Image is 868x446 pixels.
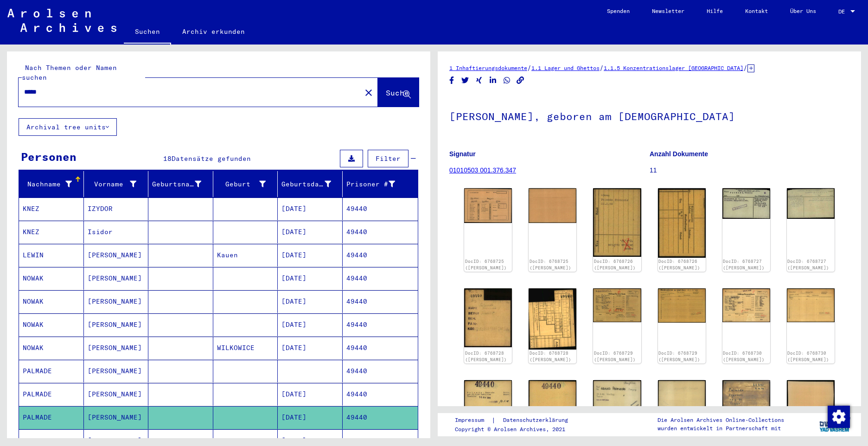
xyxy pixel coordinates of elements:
mat-cell: PALMADE [19,383,84,406]
span: / [600,64,604,72]
a: 1.1 Lager und Ghettos [531,64,600,71]
mat-cell: Kauen [213,244,278,267]
a: DocID: 6768730 ([PERSON_NAME]) [723,350,765,362]
img: 002.jpg [529,188,576,223]
mat-cell: [DATE] [278,337,343,359]
a: DocID: 6768727 ([PERSON_NAME]) [787,259,829,270]
mat-cell: [DATE] [278,290,343,313]
mat-cell: 49440 [343,267,418,290]
mat-cell: [PERSON_NAME] [84,290,149,313]
button: Share on LinkedIn [488,75,498,86]
img: 001.jpg [722,188,770,218]
a: DocID: 6768729 ([PERSON_NAME]) [658,350,700,362]
div: | [455,415,579,425]
div: Nachname [23,179,72,189]
a: Suchen [124,20,171,45]
a: DocID: 6768726 ([PERSON_NAME]) [594,259,636,270]
div: Nachname [23,177,83,191]
img: Arolsen_neg.svg [7,9,116,32]
mat-header-cell: Geburt‏ [213,171,278,197]
img: 002.jpg [529,288,576,350]
a: DocID: 6768728 ([PERSON_NAME]) [530,350,571,362]
p: Copyright © Arolsen Archives, 2021 [455,425,579,433]
mat-header-cell: Geburtsname [148,171,213,197]
img: 002.jpg [787,380,835,424]
img: 001.jpg [464,288,512,347]
mat-cell: [PERSON_NAME] [84,337,149,359]
img: 001.jpg [722,288,770,322]
button: Share on Twitter [460,75,470,86]
mat-cell: 49440 [343,337,418,359]
p: wurden entwickelt in Partnerschaft mit [657,424,784,433]
img: 001.jpg [593,188,641,257]
div: Geburtsname [152,177,213,191]
img: 001.jpg [464,188,512,223]
p: Die Arolsen Archives Online-Collections [657,416,784,424]
div: Vorname [88,177,148,191]
span: 18 [163,154,172,163]
img: 001.jpg [722,380,770,423]
span: Filter [376,154,401,163]
mat-header-cell: Nachname [19,171,84,197]
span: Suche [386,88,409,97]
img: yv_logo.png [817,413,852,436]
mat-header-cell: Vorname [84,171,149,197]
mat-cell: NOWAK [19,337,84,359]
a: Datenschutzerklärung [496,415,579,425]
mat-cell: [DATE] [278,267,343,290]
mat-cell: PALMADE [19,406,84,429]
mat-cell: KNEZ [19,221,84,243]
div: Prisoner # [346,179,396,189]
a: DocID: 6768728 ([PERSON_NAME]) [465,350,507,362]
a: Archiv erkunden [171,20,256,43]
button: Share on WhatsApp [502,75,512,86]
mat-cell: [PERSON_NAME] [84,267,149,290]
div: Geburtsname [152,179,201,189]
div: Geburtsdatum [281,177,343,191]
span: Datensätze gefunden [172,154,251,163]
a: DocID: 6768727 ([PERSON_NAME]) [723,259,765,270]
mat-cell: 49440 [343,221,418,243]
mat-cell: 49440 [343,360,418,382]
button: Share on Xing [474,75,484,86]
mat-cell: [DATE] [278,406,343,429]
mat-header-cell: Geburtsdatum [278,171,343,197]
a: DocID: 6768725 ([PERSON_NAME]) [465,259,507,270]
p: 11 [650,166,849,175]
a: 01010503 001.376.347 [449,166,516,174]
mat-cell: 49440 [343,313,418,336]
mat-cell: WILKOWICE [213,337,278,359]
mat-cell: [DATE] [278,221,343,243]
a: 1 Inhaftierungsdokumente [449,64,527,71]
span: / [527,64,531,72]
button: Copy link [516,75,525,86]
mat-cell: IZYDOR [84,198,149,220]
img: 002.jpg [658,288,706,323]
mat-cell: 49440 [343,244,418,267]
mat-label: Nach Themen oder Namen suchen [22,64,117,82]
div: Geburt‏ [217,177,278,191]
mat-cell: [PERSON_NAME] [84,313,149,336]
div: Geburtsdatum [281,179,331,189]
mat-cell: 49440 [343,383,418,406]
a: Impressum [455,415,491,425]
h1: [PERSON_NAME], geboren am [DEMOGRAPHIC_DATA] [449,95,849,136]
a: 1.1.5 Konzentrationslager [GEOGRAPHIC_DATA] [604,64,743,71]
b: Anzahl Dokumente [650,150,708,158]
button: Filter [368,150,408,167]
mat-cell: 49440 [343,406,418,429]
div: Zustimmung ändern [827,405,849,427]
mat-cell: [PERSON_NAME] [84,406,149,429]
img: 002.jpg [787,288,835,322]
a: DocID: 6768726 ([PERSON_NAME]) [658,259,700,270]
a: DocID: 6768725 ([PERSON_NAME]) [530,259,571,270]
b: Signatur [449,150,476,158]
mat-cell: [DATE] [278,244,343,267]
button: Archival tree units [19,118,117,136]
mat-cell: Isidor [84,221,149,243]
span: DE [838,8,849,15]
div: Prisoner # [346,177,407,191]
mat-cell: [DATE] [278,198,343,220]
button: Clear [359,83,378,102]
mat-cell: LEWIN [19,244,84,267]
